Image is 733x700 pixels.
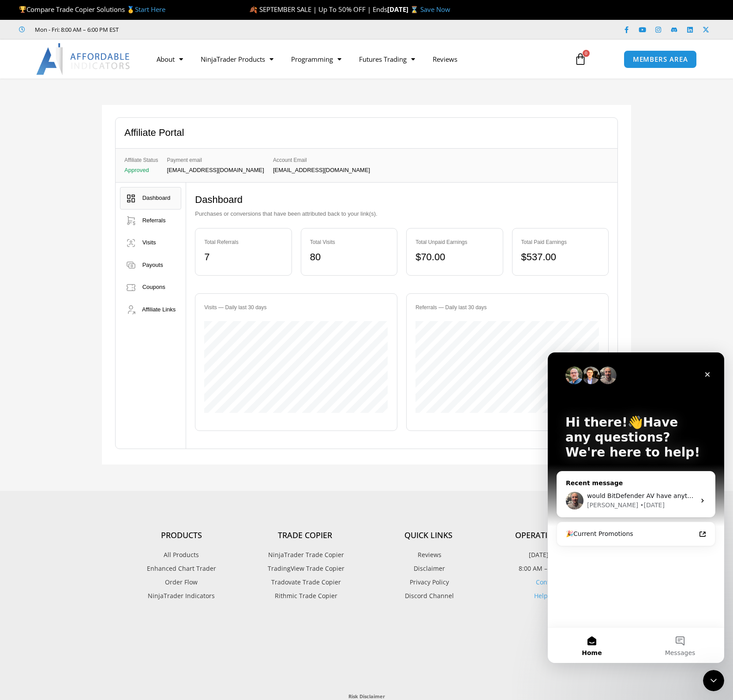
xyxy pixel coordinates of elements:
[204,248,282,266] div: 7
[536,578,568,586] a: Contact Us
[19,6,26,13] img: 🏆
[521,251,527,262] span: $
[387,5,420,14] strong: [DATE] ⌛
[548,352,724,663] iframe: Intercom live chat
[310,248,388,266] div: 80
[142,306,176,313] span: Affiliate Links
[243,576,366,588] a: Tradovate Trade Copier
[120,576,243,588] a: Order Flow
[249,5,387,14] span: 🍂 SEPTEMBER SALE | Up To 50% OFF | Ends
[120,210,181,232] a: Referrals
[124,127,184,139] h2: Affiliate Portal
[165,576,198,588] span: Order Flow
[415,251,445,262] bdi: 70.00
[120,276,181,299] a: Coupons
[243,563,366,574] a: TradingView Trade Copier
[120,590,243,602] a: NinjaTrader Indicators
[403,590,454,602] span: Discord Channel
[120,232,181,254] a: Visits
[415,303,599,312] div: Referrals — Daily last 30 days
[142,239,156,246] span: Visits
[135,5,165,14] a: Start Here
[243,590,366,602] a: Rithmic Trade Copier
[490,563,613,574] p: 8:00 AM – 6:00 PM EST
[243,531,366,540] h4: Trade Copier
[490,531,613,540] h4: Operating Hours
[273,155,370,165] span: Account Email
[204,237,282,247] div: Total Referrals
[142,217,166,224] span: Referrals
[124,155,158,165] span: Affiliate Status
[18,177,148,186] div: 🎉Current Promotions
[204,303,388,312] div: Visits — Daily last 30 days
[148,49,192,69] a: About
[131,25,263,34] iframe: Customer reviews powered by Trustpilot
[142,195,171,201] span: Dashboard
[521,237,599,247] div: Total Paid Earnings
[424,49,466,69] a: Reviews
[366,563,490,574] a: Disclaimer
[39,148,90,157] div: [PERSON_NAME]
[88,275,176,311] button: Messages
[120,549,243,561] a: All Products
[624,50,697,68] a: MEMBERS AREA
[120,187,181,210] a: Dashboard
[350,49,424,69] a: Futures Trading
[124,167,158,173] p: Approved
[148,590,215,602] span: NinjaTrader Indicators
[167,155,264,165] span: Payment email
[34,297,54,303] span: Home
[36,43,131,75] img: LogoAI | Affordable Indicators – NinjaTrader
[117,297,148,303] span: Messages
[120,563,243,574] a: Enhanced Chart Trader
[490,549,613,561] p: [DATE] – [DATE]
[195,209,609,219] p: Purchases or conversions that have been attributed back to your link(s).
[348,693,385,700] strong: Risk Disclaimer
[195,194,609,206] h2: Dashboard
[366,590,490,602] a: Discord Channel
[411,563,445,574] span: Disclaimer
[310,237,388,247] div: Total Visits
[148,49,564,69] nav: Menu
[192,49,282,69] a: NinjaTrader Products
[39,140,202,147] span: would BitDefender AV have anything to do with this?
[561,46,600,72] a: 0
[120,254,181,277] a: Payouts
[33,24,119,35] span: Mon - Fri: 8:00 AM – 6:00 PM EST
[633,56,688,63] span: MEMBERS AREA
[408,576,449,588] span: Privacy Policy
[120,299,181,321] a: Affiliate Links
[147,563,216,574] span: Enhanced Chart Trader
[273,167,370,173] p: [EMAIL_ADDRESS][DOMAIN_NAME]
[366,576,490,588] a: Privacy Policy
[269,576,341,588] span: Tradovate Trade Copier
[703,670,724,691] iframe: Intercom live chat
[282,49,350,69] a: Programming
[266,549,344,561] span: NinjaTrader Trade Copier
[366,549,490,561] a: Reviews
[415,549,441,561] span: Reviews
[19,5,165,14] span: Compare Trade Copier Solutions 🥇
[142,284,165,290] span: Coupons
[420,5,450,14] a: Save Now
[167,167,264,173] p: [EMAIL_ADDRESS][DOMAIN_NAME]
[415,251,421,262] span: $
[243,549,366,561] a: NinjaTrader Trade Copier
[534,591,569,600] a: Help Center
[120,621,613,683] iframe: Customer reviews powered by Trustpilot
[366,531,490,540] h4: Quick Links
[266,563,344,574] span: TradingView Trade Copier
[120,531,243,540] h4: Products
[142,262,163,268] span: Payouts
[164,549,199,561] span: All Products
[13,173,164,190] a: 🎉Current Promotions
[273,590,337,602] span: Rithmic Trade Copier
